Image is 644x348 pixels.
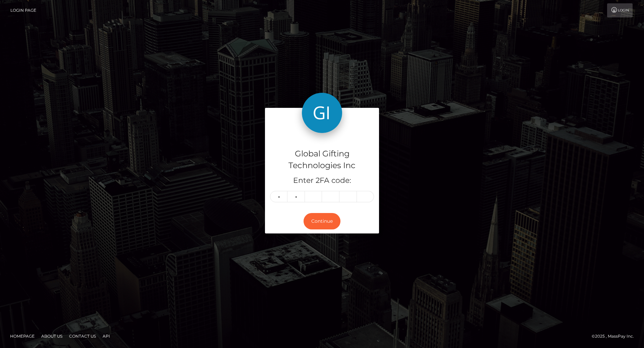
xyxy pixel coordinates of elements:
[39,331,65,341] a: About Us
[592,333,639,340] div: © 2025 , MassPay Inc.
[10,3,36,17] a: Login Page
[66,331,99,341] a: Contact Us
[100,331,113,341] a: API
[607,3,633,17] a: Login
[270,176,374,186] h5: Enter 2FA code:
[304,213,340,229] button: Continue
[7,331,37,341] a: Homepage
[270,148,374,171] h4: Global Gifting Technologies Inc
[302,93,342,133] img: Global Gifting Technologies Inc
